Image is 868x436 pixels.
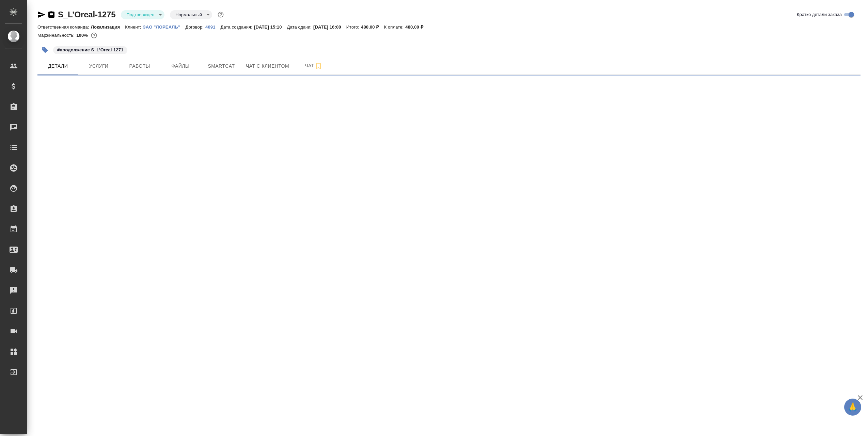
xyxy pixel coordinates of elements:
[844,399,861,416] button: 🙏
[143,24,186,30] p: ЗАО "ЛОРЕАЛЬ"
[170,10,212,19] div: Подтвержден
[287,24,313,30] p: Дата сдачи:
[143,24,186,30] a: ЗАО "ЛОРЕАЛЬ"
[205,24,220,30] a: 4091
[37,24,91,30] p: Ответственная команда:
[205,24,220,30] p: 4091
[47,11,56,19] button: Скопировать ссылку
[847,400,858,414] span: 🙏
[37,43,52,57] button: Добавить тэг
[37,33,76,38] p: Маржинальность:
[221,24,254,30] p: Дата создания:
[91,24,125,30] p: Локализация
[121,10,164,19] div: Подтвержден
[52,47,128,52] span: продолжение S_L’Oreal-1271
[42,62,74,70] span: Детали
[246,62,289,70] span: Чат с клиентом
[205,62,238,70] span: Smartcat
[173,12,204,18] button: Нормальный
[297,62,330,70] span: Чат
[313,24,346,30] p: [DATE] 16:00
[185,24,205,30] p: Договор:
[216,10,225,19] button: Доп статусы указывают на важность/срочность заказа
[384,24,406,30] p: К оплате:
[125,24,143,30] p: Клиент:
[82,62,115,70] span: Услуги
[314,62,322,70] svg: Подписаться
[254,24,287,30] p: [DATE] 15:10
[57,47,123,53] p: #продолжение S_L’Oreal-1271
[346,24,361,30] p: Итого:
[124,12,156,18] button: Подтвержден
[76,33,90,38] p: 100%
[58,10,115,19] a: S_L’Oreal-1275
[797,11,842,18] span: Кратко детали заказа
[405,24,428,30] p: 480,00 ₽
[123,62,156,70] span: Работы
[37,11,46,19] button: Скопировать ссылку для ЯМессенджера
[361,24,384,30] p: 480,00 ₽
[90,31,98,40] button: 0.00 RUB;
[164,62,197,70] span: Файлы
